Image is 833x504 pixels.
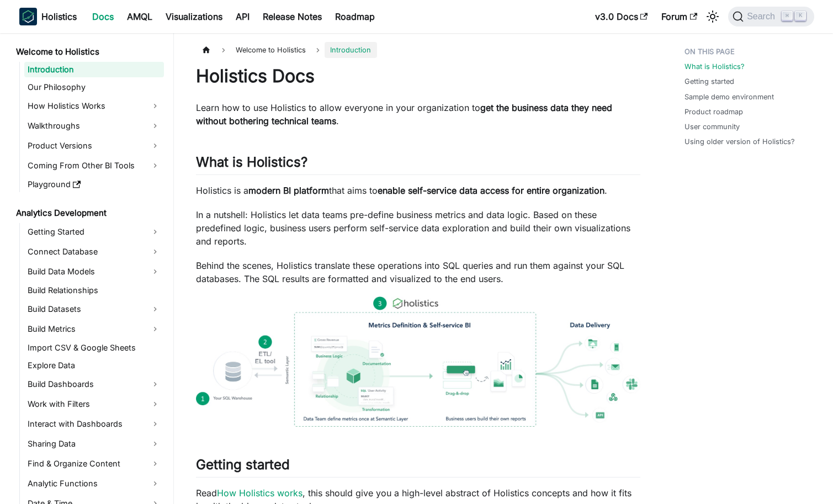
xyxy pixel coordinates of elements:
a: AMQL [120,8,159,25]
a: Getting Started [24,223,164,241]
kbd: ⌘ [782,11,793,21]
a: Sample demo environment [685,92,774,102]
b: Holistics [41,10,77,23]
a: How Holistics Works [24,97,164,115]
a: Product Versions [24,137,164,155]
p: Learn how to use Holistics to allow everyone in your organization to . [196,101,640,128]
a: Explore Data [24,358,164,373]
span: Search [744,12,782,22]
a: Connect Database [24,243,164,261]
a: Our Philosophy [24,79,164,95]
a: Build Relationships [24,283,164,298]
button: Search (Command+K) [728,7,814,26]
a: Walkthroughs [24,117,164,135]
a: Build Metrics [24,320,164,338]
span: Introduction [325,42,376,58]
a: Import CSV & Google Sheets [24,340,164,356]
a: v3.0 Docs [588,8,655,25]
a: Analytics Development [13,205,164,221]
a: Roadmap [328,8,381,25]
p: Behind the scenes, Holistics translate these operations into SQL queries and run them against you... [196,259,640,285]
a: Release Notes [256,8,328,25]
a: Build Datasets [24,300,164,318]
a: Build Dashboards [24,375,164,393]
strong: enable self-service data access for entire organization [378,185,604,196]
h2: Getting started [196,457,640,478]
a: Find & Organize Content [24,455,164,473]
a: User community [685,121,740,132]
img: How Holistics fits in your Data Stack [196,296,640,427]
a: HolisticsHolistics [19,8,77,25]
span: Welcome to Holistics [230,42,311,58]
a: Docs [86,8,120,25]
a: Welcome to Holistics [13,44,164,60]
a: Interact with Dashboards [24,415,164,433]
nav: Docs sidebar [8,33,174,504]
a: Introduction [24,62,164,77]
a: Build Data Models [24,263,164,280]
a: Getting started [685,76,734,87]
a: Playground [24,177,164,192]
a: What is Holistics? [685,61,745,72]
p: Holistics is a that aims to . [196,184,640,197]
h1: Holistics Docs [196,65,640,87]
h2: What is Holistics? [196,154,640,175]
p: In a nutshell: Holistics let data teams pre-define business metrics and data logic. Based on thes... [196,208,640,248]
a: Analytic Functions [24,475,164,492]
a: Work with Filters [24,395,164,413]
a: Visualizations [159,8,229,25]
a: Using older version of Holistics? [685,136,795,147]
strong: modern BI platform [248,185,329,196]
a: Forum [655,8,704,25]
a: Product roadmap [685,107,743,117]
kbd: K [795,11,806,21]
a: How Holistics works [217,487,303,498]
a: API [229,8,256,25]
nav: Breadcrumbs [196,42,640,58]
a: Coming From Other BI Tools [24,157,164,174]
button: Switch between dark and light mode (currently light mode) [704,8,721,25]
img: Holistics [19,8,37,25]
a: Sharing Data [24,435,164,453]
a: Home page [196,42,217,58]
